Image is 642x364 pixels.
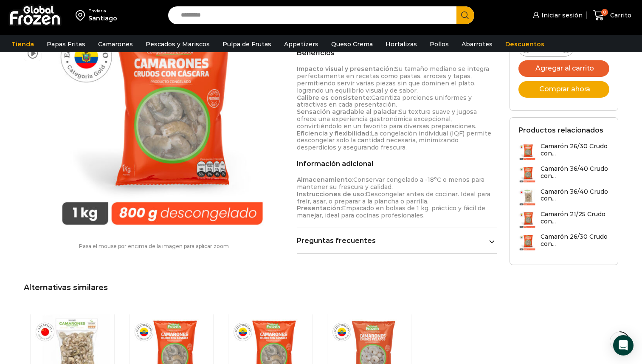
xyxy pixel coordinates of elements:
strong: Almacenamiento: [297,176,353,183]
h3: Camarón 21/25 Crudo con... [541,211,609,225]
h3: Camarón 36/40 Crudo con... [541,165,609,180]
h2: Información adicional [297,160,497,168]
div: 1 / 3 [46,2,279,235]
strong: Presentación: [297,204,342,212]
h3: Camarón 36/40 Crudo con... [541,188,609,203]
span: Alternativas similares [24,283,108,292]
button: Comprar ahora [518,81,609,98]
strong: Impacto visual y presentación: [297,65,395,73]
a: Appetizers [280,36,323,52]
a: Tienda [7,36,38,52]
a: Iniciar sesión [531,7,583,24]
h2: Productos relacionados [518,126,603,134]
a: Hortalizas [381,36,421,52]
span: Carrito [608,11,631,20]
span: 0 [601,9,608,16]
a: Camarón 36/40 Crudo con... [518,188,609,206]
img: PM04004022 [46,2,279,235]
a: Camarones [94,36,137,52]
p: Conservar congelado a -18°C o menos para mantener su frescura y calidad. Descongelar antes de coc... [297,176,497,219]
h3: Camarón 26/30 Crudo con... [541,143,609,157]
img: address-field-icon.svg [76,8,88,23]
a: 0 Carrito [591,6,634,25]
h3: Camarón 26/30 Crudo con... [541,233,609,248]
button: Search button [456,6,474,24]
strong: Instrucciones de uso: [297,190,366,198]
strong: Sensación agradable al paladar: [297,108,399,116]
strong: Eficiencia y flexibilidad: [297,130,371,137]
a: Camarón 21/25 Crudo con... [518,211,609,229]
h2: Beneficios [297,49,497,57]
a: Camarón 36/40 Crudo con... [518,165,609,183]
a: Pulpa de Frutas [218,36,276,52]
a: Descuentos [501,36,549,52]
div: Santiago [88,14,117,23]
a: Camarón 26/30 Crudo con... [518,233,609,251]
p: Pasa el mouse por encima de la imagen para aplicar zoom [24,243,284,249]
strong: Calibre es consistente: [297,94,371,102]
a: Abarrotes [457,36,497,52]
a: Queso Crema [327,36,377,52]
div: Enviar a [88,8,117,14]
div: Open Intercom Messenger [613,335,634,356]
a: Pollos [425,36,453,52]
a: Camarón 26/30 Crudo con... [518,143,609,161]
p: Su tamaño mediano se integra perfectamente en recetas como pastas, arroces y tapas, permitiendo s... [297,65,497,151]
span: Iniciar sesión [539,11,583,20]
a: Preguntas frecuentes [297,237,497,245]
button: Agregar al carrito [518,60,609,77]
a: Pescados y Mariscos [141,36,214,52]
a: Papas Fritas [42,36,90,52]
